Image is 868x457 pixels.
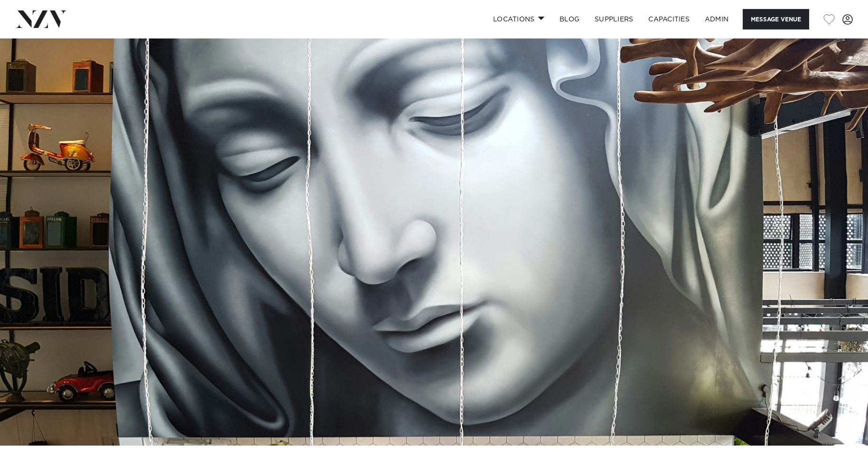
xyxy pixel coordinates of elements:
[485,9,552,29] a: Locations
[641,9,697,29] a: Capacities
[587,9,641,29] a: SUPPLIERS
[697,9,736,29] a: ADMIN
[15,10,67,28] img: nzv-logo.png
[552,9,587,29] a: BLOG
[743,9,809,29] button: Message Venue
